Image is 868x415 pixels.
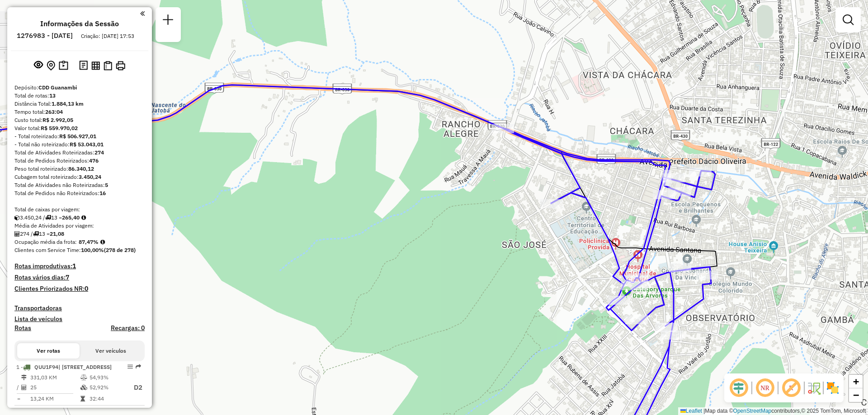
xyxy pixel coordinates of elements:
[728,377,750,399] span: Ocultar deslocamento
[14,315,145,323] h4: Lista de veículos
[680,408,702,414] a: Leaflet
[17,343,80,359] button: Ver rotas
[33,231,39,237] i: Total de rotas
[114,59,127,72] button: Imprimir Rotas
[703,408,705,414] span: |
[853,389,859,401] span: −
[52,100,84,107] strong: 1.884,13 km
[68,165,94,172] strong: 86.340,12
[17,32,73,40] h6: 1276983 - [DATE]
[14,124,145,132] div: Valor total:
[102,59,114,72] button: Visualizar Romaneio
[678,407,868,415] div: Map data © contributors,© 2025 TomTom, Microsoft
[45,108,63,115] strong: 263:04
[30,373,80,382] td: 331,03 KM
[62,214,80,221] strong: 265,40
[32,58,45,73] button: Exibir sessão original
[16,394,21,403] td: =
[30,394,80,403] td: 13,24 KM
[40,19,119,28] h4: Informações da Sessão
[14,230,145,238] div: 274 / 13 =
[89,394,125,403] td: 32:44
[14,262,145,270] h4: Rotas improdutivas:
[100,239,105,245] em: Média calculada utilizando a maior ocupação (%Peso ou %Cubagem) de cada rota da sessão. Rotas cro...
[853,376,859,387] span: +
[14,100,145,108] div: Distância Total:
[94,149,104,156] strong: 274
[89,157,99,164] strong: 476
[807,381,821,395] img: Fluxo de ruas
[16,382,21,393] td: /
[14,108,145,116] div: Tempo total:
[41,125,78,131] strong: R$ 559.970,02
[14,215,20,220] i: Cubagem total roteirizado
[104,247,136,253] strong: (278 de 278)
[14,214,145,222] div: 3.450,24 / 13 =
[14,157,145,165] div: Total de Pedidos Roteirizados:
[49,92,56,99] strong: 13
[70,141,104,148] strong: R$ 53.043,01
[14,285,145,293] h4: Clientes Priorizados NR:
[90,59,102,71] button: Visualizar relatório de Roteirização
[80,343,142,359] button: Ver veículos
[77,32,138,40] div: Criação: [DATE] 17:53
[14,116,145,124] div: Custo total:
[14,231,20,237] i: Total de Atividades
[21,385,27,390] i: Total de Atividades
[45,59,57,73] button: Centralizar mapa no depósito ou ponto de apoio
[80,396,85,401] i: Tempo total em rota
[14,173,145,181] div: Cubagem total roteirizado:
[826,381,840,395] img: Exibir/Ocultar setores
[72,262,76,270] strong: 1
[45,215,51,220] i: Total de rotas
[14,181,145,189] div: Total de Atividades não Roteirizadas:
[14,92,145,100] div: Total de rotas:
[16,364,112,370] span: 1 -
[14,247,81,253] span: Clientes com Service Time:
[849,388,863,402] a: Zoom out
[733,408,772,414] a: OpenStreetMap
[99,190,106,196] strong: 16
[14,304,145,312] h4: Transportadoras
[754,377,776,399] span: Ocultar NR
[14,165,145,173] div: Peso total roteirizado:
[14,238,77,245] span: Ocupação média da frota:
[59,133,96,140] strong: R$ 506.927,01
[780,377,802,399] span: Exibir rótulo
[30,382,80,393] td: 25
[81,247,104,253] strong: 100,00%
[14,84,145,92] div: Depósito:
[89,382,125,393] td: 52,92%
[159,11,177,31] a: Nova sessão e pesquisa
[85,284,88,293] strong: 0
[14,132,145,140] div: - Total roteirizado:
[38,84,77,91] strong: CDD Guanambi
[111,324,145,332] h4: Recargas: 0
[42,117,73,123] strong: R$ 2.992,05
[105,182,108,188] strong: 5
[140,8,145,19] a: Clique aqui para minimizar o painel
[89,373,125,382] td: 54,93%
[21,375,27,380] i: Distância Total
[79,173,101,180] strong: 3.450,24
[14,189,145,197] div: Total de Pedidos não Roteirizados:
[14,324,31,332] a: Rotas
[14,222,145,230] div: Média de Atividades por viagem:
[136,364,141,369] em: Rota exportada
[839,11,857,29] a: Exibir filtros
[57,59,70,73] button: Painel de Sugestão
[79,238,99,245] strong: 87,47%
[127,364,133,369] em: Opções
[58,364,112,370] span: | [STREET_ADDRESS]
[14,274,145,281] h4: Rotas vários dias:
[34,364,58,370] span: QUU1F94
[66,273,69,281] strong: 7
[50,230,64,237] strong: 21,08
[14,149,145,157] div: Total de Atividades Roteirizadas:
[80,385,87,390] i: % de utilização da cubagem
[81,215,86,220] i: Meta Caixas/viagem: 205,07 Diferença: 60,33
[14,140,145,149] div: - Total não roteirizado:
[126,382,142,393] p: D2
[14,205,145,214] div: Total de caixas por viagem:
